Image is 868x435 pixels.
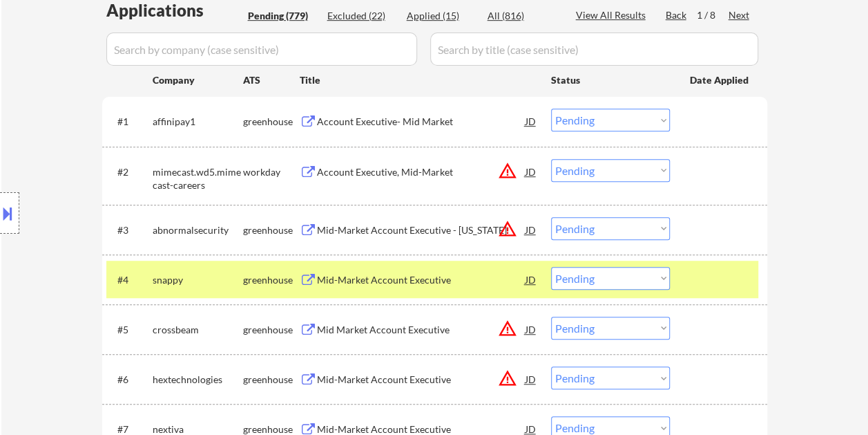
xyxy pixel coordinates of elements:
[524,267,538,292] div: JD
[317,373,525,387] div: Mid-Market Account Executive
[524,159,538,184] div: JD
[243,323,300,337] div: greenhouse
[106,2,243,19] div: Applications
[524,317,538,342] div: JD
[243,223,300,237] div: greenhouse
[317,223,525,237] div: Mid-Market Account Executive - [US_STATE]
[106,33,417,66] input: Search by company (case sensitive)
[117,373,142,387] div: #6
[243,165,300,179] div: workday
[243,115,300,129] div: greenhouse
[666,8,688,22] div: Back
[327,9,396,23] div: Excluded (22)
[697,8,729,22] div: 1 / 8
[488,9,557,23] div: All (816)
[498,369,517,388] button: warning_amber
[524,109,538,133] div: JD
[729,8,751,22] div: Next
[430,33,758,66] input: Search by title (case sensitive)
[407,9,476,23] div: Applied (15)
[317,115,525,129] div: Account Executive- Mid Market
[317,273,525,287] div: Mid-Market Account Executive
[153,373,243,387] div: hextechnologies
[317,323,525,337] div: Mid Market Account Executive
[524,367,538,391] div: JD
[300,73,538,87] div: Title
[498,319,517,338] button: warning_amber
[243,373,300,387] div: greenhouse
[498,161,517,181] button: warning_amber
[153,73,243,87] div: Company
[576,8,650,22] div: View All Results
[248,9,317,23] div: Pending (779)
[690,73,751,87] div: Date Applied
[551,67,670,92] div: Status
[317,165,525,179] div: Account Executive, Mid-Market
[243,73,300,87] div: ATS
[524,217,538,242] div: JD
[243,273,300,287] div: greenhouse
[498,219,517,239] button: warning_amber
